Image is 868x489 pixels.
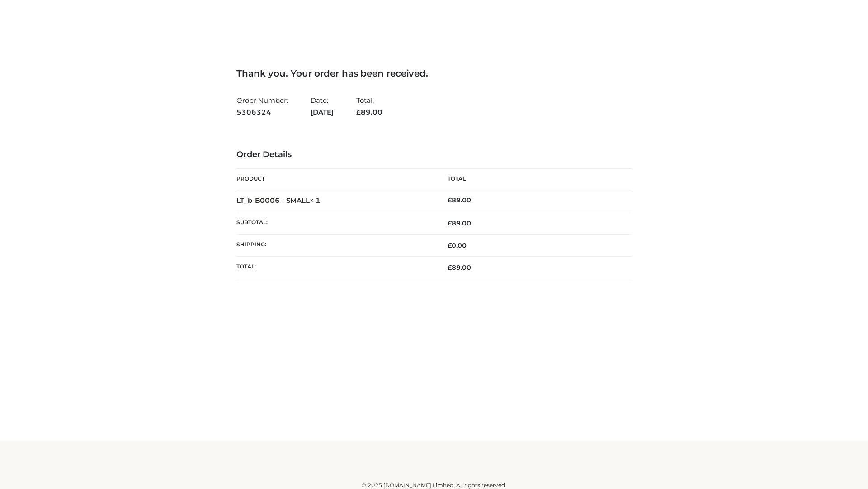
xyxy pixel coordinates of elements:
[236,257,434,279] th: Total:
[356,108,382,116] span: 89.00
[236,68,632,79] h3: Thank you. Your order has been received.
[310,196,321,205] strong: × 1
[236,106,288,118] strong: 5306324
[236,150,632,160] h3: Order Details
[448,264,452,272] span: £
[434,169,632,189] th: Total
[448,196,452,204] span: £
[236,196,321,205] strong: LT_b-B0006 - SMALL
[448,241,467,249] bdi: 0.00
[448,241,452,249] span: £
[448,219,471,227] span: 89.00
[448,264,471,272] span: 89.00
[448,219,452,227] span: £
[236,169,434,189] th: Product
[311,92,334,120] li: Date:
[236,212,434,234] th: Subtotal:
[356,108,361,116] span: £
[236,235,434,257] th: Shipping:
[311,106,334,118] strong: [DATE]
[448,196,471,204] bdi: 89.00
[356,92,382,120] li: Total:
[236,92,288,120] li: Order Number:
